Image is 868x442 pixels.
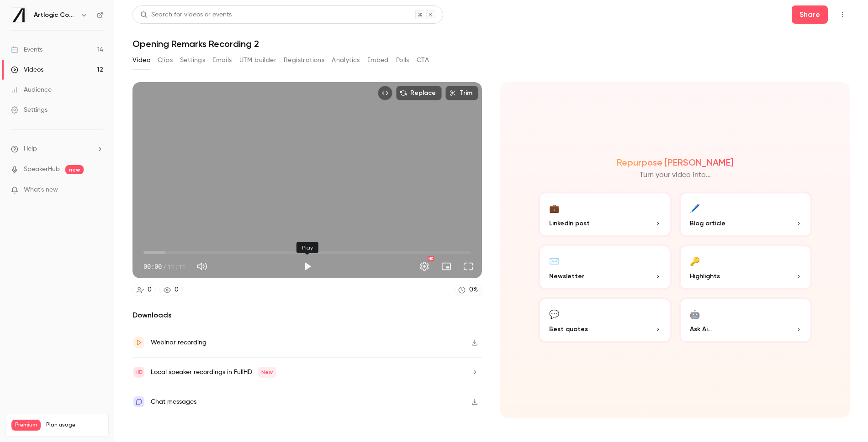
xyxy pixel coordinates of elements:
h1: Opening Remarks Recording 2 [132,38,850,49]
div: Audience [11,85,52,94]
div: 0 % [469,285,478,295]
button: ✉️Newsletter [538,244,672,290]
span: Highlights [690,271,720,281]
iframe: Noticeable Trigger [92,186,103,194]
button: Embed video [378,86,392,100]
div: Local speaker recordings in FullHD [151,367,276,378]
span: / [163,262,166,271]
div: Events [11,45,42,54]
div: HD [428,256,434,261]
div: 0 [175,285,179,295]
h2: Repurpose [PERSON_NAME] [617,157,733,168]
div: 💼 [549,201,559,215]
li: help-dropdown-opener [11,144,103,154]
span: Ask Ai... [690,324,712,334]
button: Settings [415,257,434,276]
div: Chat messages [151,396,196,407]
h6: Artlogic Connect 2025 [34,10,77,20]
div: 🖊️ [690,201,700,215]
div: Settings [11,105,48,114]
button: Analytics [332,53,360,68]
img: Artlogic Connect 2025 [11,8,26,22]
button: CTA [417,53,429,68]
span: Best quotes [549,324,588,334]
div: 00:00 [143,262,185,271]
button: Emails [212,53,232,68]
div: 🔑 [690,254,700,268]
span: 00:00 [143,262,162,271]
button: Video [132,53,150,68]
button: 🔑Highlights [679,244,812,290]
span: Blog article [690,218,725,228]
button: Embed [367,53,389,68]
button: Replace [396,86,442,100]
button: 💬Best quotes [538,297,672,343]
a: SpeakerHub [24,165,60,174]
button: UTM builder [239,53,276,68]
button: Settings [180,53,205,68]
button: Play [298,257,317,276]
div: 🤖 [690,307,700,321]
div: 0 [148,285,152,295]
div: Search for videos or events [140,10,232,20]
a: 0% [454,284,482,296]
div: Videos [11,65,43,74]
div: ✉️ [549,254,559,268]
button: Polls [396,53,409,68]
h2: Downloads [132,310,482,321]
span: 11:11 [167,262,185,271]
button: Registrations [284,53,324,68]
button: 🤖Ask Ai... [679,297,812,343]
button: Full screen [459,257,477,276]
button: Top Bar Actions [835,7,850,22]
span: New [258,367,276,378]
span: What's new [24,185,58,195]
span: Newsletter [549,271,584,281]
button: 🖊️Blog article [679,192,812,237]
button: 💼LinkedIn post [538,192,672,237]
div: Webinar recording [151,337,206,348]
span: Premium [11,420,41,431]
span: LinkedIn post [549,218,590,228]
a: 0 [159,284,183,296]
span: Help [24,144,37,154]
p: Turn your video into... [640,170,711,181]
div: Play [296,242,318,253]
div: 💬 [549,307,559,321]
button: Trim [445,86,478,100]
button: Share [792,5,828,24]
button: Mute [193,257,211,276]
span: Plan usage [46,421,103,429]
a: 0 [132,284,156,296]
span: new [65,165,84,174]
button: Clips [158,53,173,68]
button: Turn on miniplayer [437,257,455,276]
